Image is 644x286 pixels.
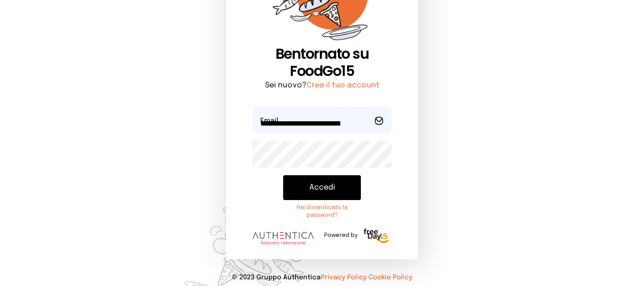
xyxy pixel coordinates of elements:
[321,274,367,281] a: Privacy Policy
[283,175,361,200] button: Accedi
[253,232,314,244] img: logo.8f33a47.png
[283,204,361,219] a: Hai dimenticato la password?
[324,232,358,239] span: Powered by
[253,45,391,80] h1: Bentornato su FoodGo15
[253,80,391,91] p: Sei nuovo?
[15,273,629,282] p: © 2023 Gruppo Authentica
[307,81,379,89] a: Crea il tuo account
[361,227,391,246] img: logo-freeday.3e08031.png
[368,274,412,281] a: Cookie Policy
